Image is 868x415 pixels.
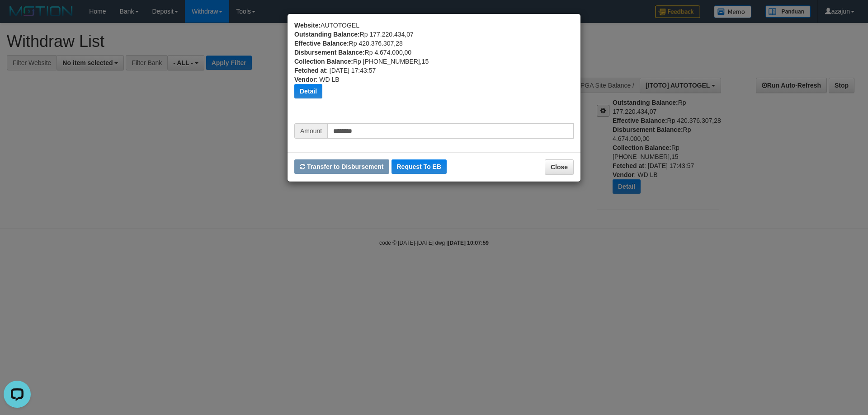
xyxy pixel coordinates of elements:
[294,49,365,56] b: Disbursement Balance:
[294,123,327,139] span: Amount
[294,84,322,98] button: Detail
[545,159,574,175] button: Close
[294,159,389,174] button: Transfer to Disbursement
[4,4,31,31] button: Open LiveChat chat widget
[294,40,349,47] b: Effective Balance:
[294,22,321,29] b: Website:
[294,58,353,65] b: Collection Balance:
[294,76,316,83] b: Vendor
[294,21,574,123] div: AUTOTOGEL Rp 177.220.434,07 Rp 420.376.307,28 Rp 4.674.000,00 Rp [PHONE_NUMBER],15 : [DATE] 17:43...
[294,67,326,74] b: Fetched at
[392,159,447,174] button: Request To EB
[294,31,360,38] b: Outstanding Balance:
